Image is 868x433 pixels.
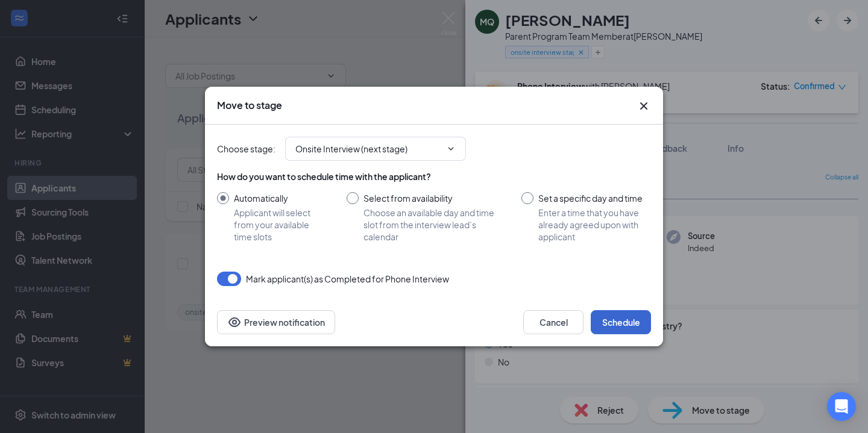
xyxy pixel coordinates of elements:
h3: Move to stage [217,99,282,112]
span: Mark applicant(s) as Completed for Phone Interview [246,272,449,286]
div: How do you want to schedule time with the applicant? [217,170,651,182]
button: Close [637,99,651,113]
svg: ChevronDown [446,144,456,154]
span: Choose stage : [217,142,275,155]
button: Preview notificationEye [217,310,335,334]
svg: Eye [227,315,242,329]
div: Open Intercom Messenger [827,392,856,421]
button: Cancel [523,310,583,334]
button: Schedule [591,310,651,334]
svg: Cross [637,99,651,113]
